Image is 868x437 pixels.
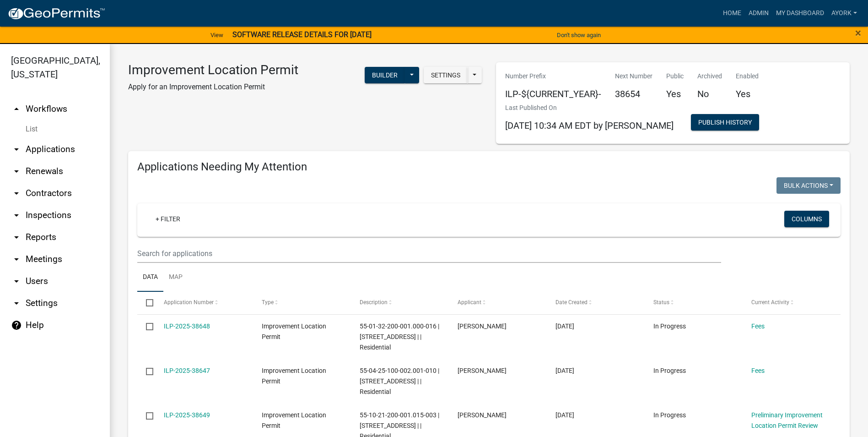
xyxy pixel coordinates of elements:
[365,67,405,83] button: Builder
[360,367,439,395] span: 55-04-25-100-002.001-010 | 7636 N BALTIMORE RD | | Residential
[137,263,163,292] a: Data
[262,322,326,340] span: Improvement Location Permit
[137,244,721,263] input: Search for applications
[164,367,210,374] a: ILP-2025-38647
[148,211,188,227] a: + Filter
[555,299,588,306] span: Date Created
[232,30,372,39] strong: SOFTWARE RELEASE DETAILS FOR [DATE]
[736,71,759,81] p: Enabled
[855,27,861,38] button: Close
[751,322,765,330] a: Fees
[11,188,22,199] i: arrow_drop_down
[615,88,652,99] h5: 38654
[776,177,841,194] button: Bulk Actions
[262,367,326,385] span: Improvement Location Permit
[137,160,841,174] h4: Applications Needing My Attention
[553,27,604,43] button: Don't show again
[784,211,829,227] button: Columns
[11,166,22,177] i: arrow_drop_down
[666,88,684,99] h5: Yes
[458,367,507,374] span: Amber York
[505,88,601,99] h5: ILP-${CURRENT_YEAR}-
[11,144,22,155] i: arrow_drop_down
[11,254,22,265] i: arrow_drop_down
[745,5,772,22] a: Admin
[207,27,227,43] a: View
[424,67,468,83] button: Settings
[697,71,722,81] p: Archived
[505,120,674,131] span: [DATE] 10:34 AM EDT by [PERSON_NAME]
[645,292,743,314] datatable-header-cell: Status
[128,62,298,78] h3: Improvement Location Permit
[555,367,574,374] span: 10/03/2025
[691,114,759,131] button: Publish History
[719,5,745,22] a: Home
[11,104,22,115] i: arrow_drop_up
[736,88,759,99] h5: Yes
[653,299,669,306] span: Status
[505,103,674,113] p: Last Published On
[11,320,22,331] i: help
[11,210,22,221] i: arrow_drop_down
[163,263,188,292] a: Map
[458,411,507,419] span: John Hutslar
[743,292,841,314] datatable-header-cell: Current Activity
[505,71,601,81] p: Number Prefix
[751,299,789,306] span: Current Activity
[11,276,22,287] i: arrow_drop_down
[697,88,722,99] h5: No
[615,71,652,81] p: Next Number
[458,299,481,306] span: Applicant
[137,292,155,314] datatable-header-cell: Select
[828,5,861,22] a: ayork
[262,299,274,306] span: Type
[458,322,507,330] span: Amber York
[164,299,214,306] span: Application Number
[449,292,547,314] datatable-header-cell: Applicant
[360,322,439,351] span: 55-01-32-200-001.000-016 | 213 Echo Lake Center Drive | | Residential
[128,82,298,93] p: Apply for an Improvement Location Permit
[351,292,449,314] datatable-header-cell: Description
[653,322,686,330] span: In Progress
[360,299,388,306] span: Description
[772,5,828,22] a: My Dashboard
[555,322,574,330] span: 10/03/2025
[164,411,210,419] a: ILP-2025-38649
[262,411,326,429] span: Improvement Location Permit
[751,411,823,429] a: Preliminary Improvement Location Permit Review
[155,292,253,314] datatable-header-cell: Application Number
[11,298,22,309] i: arrow_drop_down
[555,411,574,419] span: 10/03/2025
[164,322,210,330] a: ILP-2025-38648
[855,27,861,39] span: ×
[253,292,350,314] datatable-header-cell: Type
[751,367,765,374] a: Fees
[653,367,686,374] span: In Progress
[547,292,645,314] datatable-header-cell: Date Created
[653,411,686,419] span: In Progress
[691,119,759,126] wm-modal-confirm: Workflow Publish History
[666,71,684,81] p: Public
[11,232,22,243] i: arrow_drop_down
